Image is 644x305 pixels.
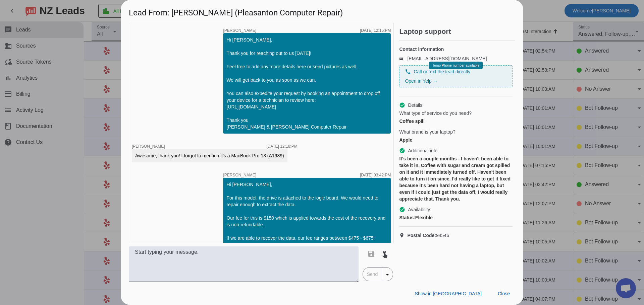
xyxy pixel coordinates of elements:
div: Coffee spill [399,118,513,125]
div: It's been a couple months - I haven't been able to take it in. Coffee with sugar and cream got sp... [399,155,513,202]
span: Additional info: [408,147,439,154]
a: Open in Yelp → [405,78,437,84]
div: Flexible [399,214,513,221]
span: Temp Phone number available [432,64,479,67]
div: Hi [PERSON_NAME], For this model, the drive is attached to the logic board. We would need to repa... [226,181,387,282]
span: Availability: [408,206,431,213]
h4: Contact information [399,46,513,53]
div: Apple [399,137,513,143]
div: Awesome, thank you! I forgot to mention it's a MacBook Pro 13 (A1989) [135,152,284,159]
h2: Laptop support [399,28,515,35]
span: What brand is your laptop? [399,129,455,135]
span: Details: [408,102,424,108]
div: [DATE] 12:15:PM [360,28,391,32]
mat-icon: location_on [399,233,407,238]
span: [PERSON_NAME] [223,28,256,32]
button: Close [492,288,515,300]
mat-icon: phone [405,69,411,75]
span: 94546 [407,232,449,239]
button: Show in [GEOGRAPHIC_DATA] [410,288,487,300]
mat-icon: check_circle [399,207,405,213]
div: Hi [PERSON_NAME], Thank you for reaching out to us [DATE]! Feel free to add any more details here... [226,36,387,130]
strong: Status: [399,215,415,220]
mat-icon: email [399,57,407,60]
strong: Postal Code: [407,233,436,238]
span: Show in [GEOGRAPHIC_DATA] [415,291,482,296]
mat-icon: check_circle [399,148,405,154]
span: [PERSON_NAME] [223,173,256,177]
span: [PERSON_NAME] [132,144,165,149]
mat-icon: touch_app [381,250,389,258]
span: Close [498,291,510,296]
span: What type of service do you need? [399,110,472,117]
a: [EMAIL_ADDRESS][DOMAIN_NAME] [407,56,487,61]
div: [DATE] 12:18:PM [266,144,297,148]
div: [DATE] 03:42:PM [360,173,391,177]
mat-icon: check_circle [399,102,405,108]
span: Call or text the lead directly [414,68,470,75]
mat-icon: arrow_drop_down [383,271,391,279]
